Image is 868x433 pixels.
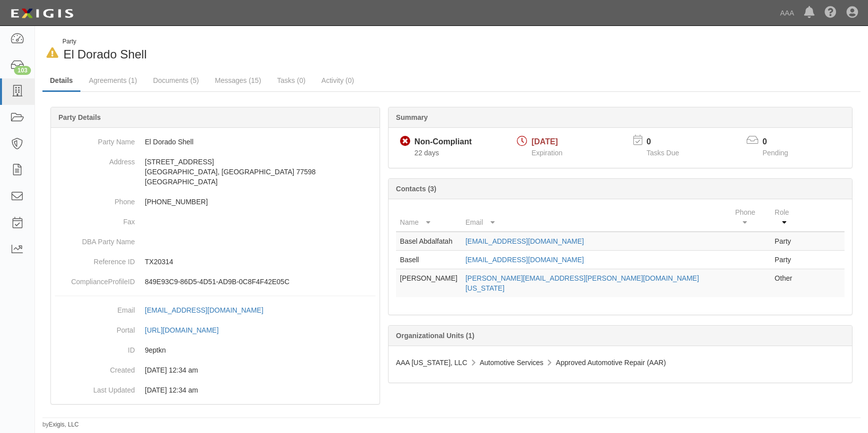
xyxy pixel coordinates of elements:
[465,274,699,292] a: [PERSON_NAME][EMAIL_ADDRESS][PERSON_NAME][DOMAIN_NAME][US_STATE]
[556,359,666,367] span: Approved Automotive Repair (AAR)
[314,70,362,90] a: Activity (0)
[55,132,376,152] dd: El Dorado Shell
[145,305,263,315] div: [EMAIL_ADDRESS][DOMAIN_NAME]
[42,70,80,92] a: Details
[58,113,101,121] b: Party Details
[55,360,376,380] dd: 03/10/2023 12:34 am
[771,251,805,269] td: Party
[55,132,135,147] dt: Party Name
[396,332,474,340] b: Organizational Units (1)
[42,421,79,429] small: by
[145,70,206,90] a: Documents (5)
[531,137,558,146] span: [DATE]
[55,152,376,192] dd: [STREET_ADDRESS] [GEOGRAPHIC_DATA], [GEOGRAPHIC_DATA] 77598 [GEOGRAPHIC_DATA]
[55,272,135,287] dt: ComplianceProfileID
[55,360,135,375] dt: Created
[400,136,411,147] i: Non-Compliant
[55,192,135,207] dt: Phone
[775,3,799,23] a: AAA
[396,359,467,367] span: AAA [US_STATE], LLC
[825,7,837,19] i: Help Center - Complianz
[55,300,135,315] dt: Email
[42,37,444,63] div: El Dorado Shell
[7,4,76,22] img: logo-5460c22ac91f19d4615b14bd174203de0afe785f0fc80cf4dbbc73dc1793850b.png
[55,340,376,360] dd: 9eptkn
[63,47,147,61] span: El Dorado Shell
[14,66,31,75] div: 103
[415,149,439,157] span: Since 08/21/2025
[396,113,428,121] b: Summary
[465,237,584,245] a: [EMAIL_ADDRESS][DOMAIN_NAME]
[396,185,436,193] b: Contacts (3)
[465,256,584,264] a: [EMAIL_ADDRESS][DOMAIN_NAME]
[771,232,805,251] td: Party
[55,340,135,355] dt: ID
[55,212,135,227] dt: Fax
[62,37,147,46] div: Party
[145,277,376,287] p: 849E93C9-86D5-4D51-AD9B-0C8F4F42E05C
[480,359,544,367] span: Automotive Services
[81,70,144,90] a: Agreements (1)
[396,203,461,232] th: Name
[396,232,461,251] td: Basel Abdalfatah
[396,251,461,269] td: Basell
[731,203,771,232] th: Phone
[55,320,135,335] dt: Portal
[396,269,461,298] td: [PERSON_NAME]
[145,306,274,314] a: [EMAIL_ADDRESS][DOMAIN_NAME]
[207,70,269,90] a: Messages (15)
[145,326,230,334] a: [URL][DOMAIN_NAME]
[145,257,376,267] p: TX20314
[771,269,805,298] td: Other
[763,149,788,157] span: Pending
[55,380,135,395] dt: Last Updated
[55,192,376,212] dd: [PHONE_NUMBER]
[646,136,691,148] p: 0
[55,380,376,400] dd: 03/10/2023 12:34 am
[55,232,135,247] dt: DBA Party Name
[55,252,135,267] dt: Reference ID
[49,421,79,428] a: Exigis, LLC
[763,136,801,148] p: 0
[46,48,58,58] i: In Default since 09/04/2025
[531,149,562,157] span: Expiration
[415,136,472,148] div: Non-Compliant
[771,203,805,232] th: Role
[270,70,313,90] a: Tasks (0)
[461,203,731,232] th: Email
[55,152,135,167] dt: Address
[646,149,679,157] span: Tasks Due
